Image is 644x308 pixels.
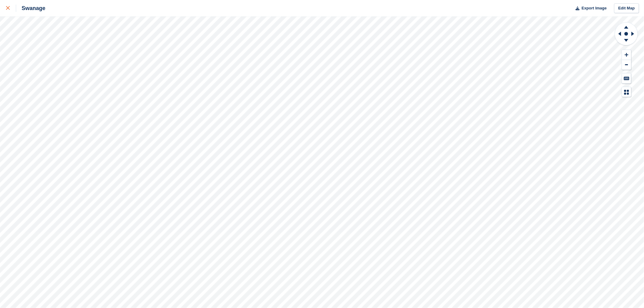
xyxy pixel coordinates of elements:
[622,87,631,97] button: Map Legend
[572,3,607,13] button: Export Image
[614,3,639,13] a: Edit Map
[582,5,607,11] span: Export Image
[622,60,631,70] button: Zoom Out
[16,5,45,12] div: Swanage
[622,50,631,60] button: Zoom In
[622,73,631,83] button: Keyboard Shortcuts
